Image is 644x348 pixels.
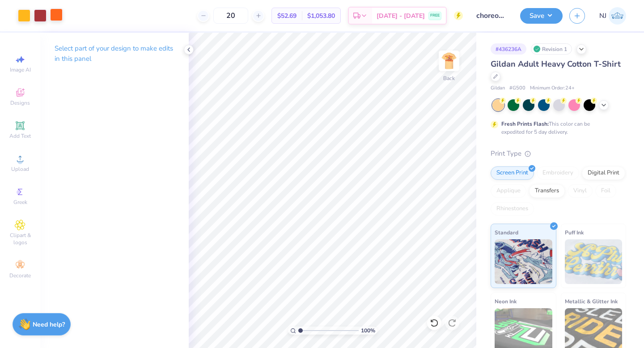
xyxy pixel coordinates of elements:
[501,120,549,127] strong: Fresh Prints Flash:
[501,120,611,136] div: This color can be expedited for 5 day delivery.
[595,184,616,198] div: Foil
[10,66,31,73] span: Image AI
[361,327,375,335] span: 100 %
[568,184,593,198] div: Vinyl
[491,59,621,69] span: Gildan Adult Heavy Cotton T-Shirt
[213,8,248,24] input: – –
[565,239,623,284] img: Puff Ink
[277,11,297,21] span: $52.69
[377,11,425,21] span: [DATE] - [DATE]
[491,149,626,159] div: Print Type
[495,228,518,237] span: Standard
[9,272,31,279] span: Decorate
[599,11,606,21] span: NJ
[491,184,526,198] div: Applique
[13,199,27,206] span: Greek
[609,7,626,25] img: Nidhi Jariwala
[430,13,440,19] span: FREE
[582,166,625,180] div: Digital Print
[491,202,534,216] div: Rhinestones
[443,74,455,82] div: Back
[33,320,65,329] strong: Need help?
[491,166,534,180] div: Screen Print
[520,8,563,24] button: Save
[565,228,584,237] span: Puff Ink
[599,7,626,25] a: NJ
[470,7,513,25] input: Untitled Design
[537,166,579,180] div: Embroidery
[491,85,505,92] span: Gildan
[10,99,30,106] span: Designs
[530,85,575,92] span: Minimum Order: 24 +
[307,11,335,21] span: $1,053.80
[565,297,618,306] span: Metallic & Glitter Ink
[509,85,525,92] span: # G500
[4,232,36,246] span: Clipart & logos
[491,43,526,55] div: # 436236A
[55,43,174,64] p: Select part of your design to make edits in this panel
[531,43,572,55] div: Revision 1
[529,184,565,198] div: Transfers
[495,239,552,284] img: Standard
[11,166,29,173] span: Upload
[440,52,458,70] img: Back
[495,297,517,306] span: Neon Ink
[9,132,31,140] span: Add Text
